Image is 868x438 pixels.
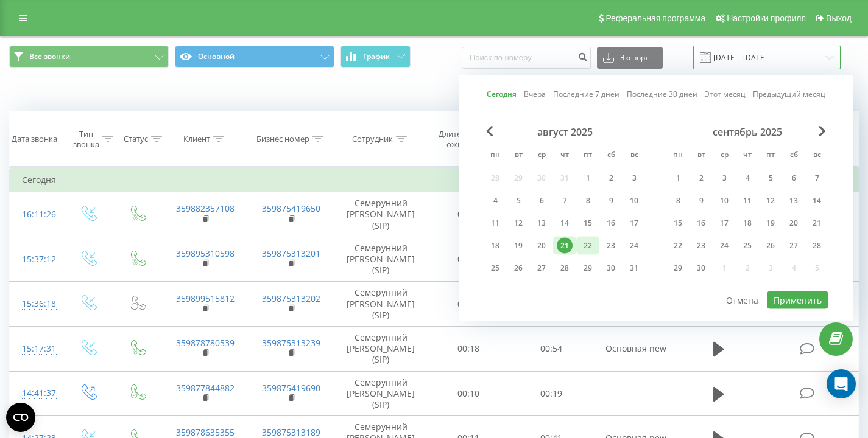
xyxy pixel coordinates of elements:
[534,260,549,276] div: 27
[690,214,713,232] div: вт 16 сент. 2025 г.
[486,147,504,165] abbr: понедельник
[487,193,503,209] div: 4
[509,147,528,165] abbr: вторник
[666,192,690,210] div: пн 8 сент. 2025 г.
[534,193,549,209] div: 6
[599,214,623,232] div: сб 16 авг. 2025 г.
[693,170,709,186] div: 2
[626,238,642,254] div: 24
[10,168,859,192] td: Сегодня
[805,169,828,187] div: вс 7 сент. 2025 г.
[666,237,690,255] div: пн 22 сент. 2025 г.
[623,169,646,187] div: вс 3 авг. 2025 г.
[809,170,825,186] div: 7
[510,326,593,371] td: 00:54
[693,238,709,254] div: 23
[666,214,690,232] div: пн 15 сент. 2025 г.
[9,46,169,68] button: Все звонки
[176,248,235,259] a: 359895310598
[666,169,690,187] div: пн 1 сент. 2025 г.
[262,382,320,394] a: 359875419690
[605,13,705,23] span: Реферальная программа
[693,193,709,209] div: 9
[805,192,828,210] div: вс 14 сент. 2025 г.
[623,237,646,255] div: вс 24 авг. 2025 г.
[739,215,755,231] div: 18
[487,238,503,254] div: 18
[738,147,757,165] abbr: четверг
[623,259,646,277] div: вс 31 авг. 2025 г.
[805,237,828,255] div: вс 28 сент. 2025 г.
[262,426,320,438] a: 359875313189
[805,214,828,232] div: вс 21 сент. 2025 г.
[438,129,493,150] div: Длительность ожидания
[510,215,526,231] div: 12
[759,237,782,255] div: пт 26 сент. 2025 г.
[507,237,530,255] div: вт 19 авг. 2025 г.
[553,259,576,277] div: чт 28 авг. 2025 г.
[782,192,805,210] div: сб 13 сент. 2025 г.
[580,260,596,276] div: 29
[670,215,686,231] div: 15
[809,193,825,209] div: 14
[530,192,553,210] div: ср 6 авг. 2025 г.
[761,147,780,165] abbr: пятница
[22,248,51,271] div: 15:37:12
[716,215,732,231] div: 17
[603,238,619,254] div: 23
[576,237,599,255] div: пт 22 авг. 2025 г.
[786,215,802,231] div: 20
[22,381,51,405] div: 14:41:37
[719,291,765,309] button: Отмена
[557,260,573,276] div: 28
[427,282,510,327] td: 00:15
[826,13,852,23] span: Выход
[334,326,427,371] td: Семерунний [PERSON_NAME] (SIP)
[176,426,235,438] a: 359878635355
[736,237,759,255] div: чт 25 сент. 2025 г.
[763,170,778,186] div: 5
[73,129,99,150] div: Тип звонка
[666,259,690,277] div: пн 29 сент. 2025 г.
[580,193,596,209] div: 8
[597,47,663,69] button: Экспорт
[176,293,235,304] a: 359899515812
[487,260,503,276] div: 25
[427,192,510,237] td: 00:15
[580,238,596,254] div: 22
[510,193,526,209] div: 5
[557,238,573,254] div: 21
[763,215,778,231] div: 19
[625,147,643,165] abbr: воскресенье
[183,134,210,144] div: Клиент
[553,192,576,210] div: чт 7 авг. 2025 г.
[808,147,826,165] abbr: воскресенье
[593,326,679,371] td: Основная new
[175,46,334,68] button: Основной
[427,371,510,416] td: 00:10
[484,259,507,277] div: пн 25 авг. 2025 г.
[716,238,732,254] div: 24
[557,193,573,209] div: 7
[576,259,599,277] div: пт 29 авг. 2025 г.
[716,193,732,209] div: 10
[530,259,553,277] div: ср 27 авг. 2025 г.
[576,192,599,210] div: пт 8 авг. 2025 г.
[692,147,710,165] abbr: вторник
[713,192,736,210] div: ср 10 сент. 2025 г.
[759,169,782,187] div: пт 5 сент. 2025 г.
[603,215,619,231] div: 16
[819,126,826,137] span: Next Month
[713,214,736,232] div: ср 17 сент. 2025 г.
[786,238,802,254] div: 27
[534,215,549,231] div: 13
[693,260,709,276] div: 30
[484,192,507,210] div: пн 4 авг. 2025 г.
[736,169,759,187] div: чт 4 сент. 2025 г.
[759,192,782,210] div: пт 12 сент. 2025 г.
[599,259,623,277] div: сб 30 авг. 2025 г.
[524,88,546,100] a: Вчера
[510,238,526,254] div: 19
[176,337,235,349] a: 359878780539
[262,248,320,259] a: 359875313201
